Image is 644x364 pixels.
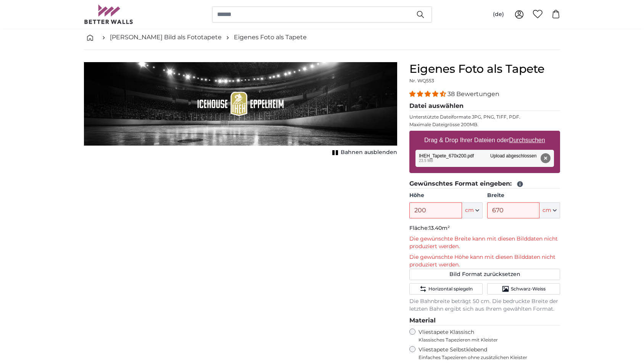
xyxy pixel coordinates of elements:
span: Bahnen ausblenden [341,149,397,156]
label: Breite [487,192,560,199]
legend: Material [409,316,560,326]
label: Höhe [409,192,482,199]
span: Einfaches Tapezieren ohne zusätzlichen Kleister [419,354,560,361]
legend: Datei auswählen [409,101,560,111]
p: Die gewünschte Höhe kann mit diesen Bilddaten nicht produziert werden. [409,253,560,269]
button: Bild Format zurücksetzen [409,269,560,280]
p: Maximale Dateigrösse 200MB. [409,122,560,128]
span: Klassisches Tapezieren mit Kleister [419,337,554,343]
a: [PERSON_NAME] Bild als Fototapete [110,33,222,42]
a: Eigenes Foto als Tapete [234,33,307,42]
span: 13.40m² [429,224,450,231]
label: Vliestapete Selbstklebend [419,346,560,361]
p: Unterstützte Dateiformate JPG, PNG, TIFF, PDF. [409,114,560,120]
span: 38 Bewertungen [448,90,499,98]
label: Drag & Drop Ihrer Dateien oder [421,133,548,148]
button: Horizontal spiegeln [409,283,482,295]
img: Betterwalls [84,5,134,24]
span: Schwarz-Weiss [511,286,546,292]
button: Bahnen ausblenden [330,147,397,158]
u: Durchsuchen [509,137,545,143]
img: personalised-photo [84,62,397,146]
span: cm [543,207,551,214]
button: cm [539,202,560,218]
legend: Gewünschtes Format eingeben: [409,179,560,189]
button: (de) [487,8,510,21]
span: cm [465,207,474,214]
span: Nr. WQ553 [409,78,434,83]
div: 1 of 1 [84,62,397,158]
p: Die gewünschte Breite kann mit diesen Bilddaten nicht produziert werden. [409,235,560,250]
nav: breadcrumbs [84,25,560,50]
p: Fläche: [409,224,560,232]
label: Vliestapete Klassisch [419,329,554,343]
h1: Eigenes Foto als Tapete [409,62,560,76]
span: Horizontal spiegeln [428,286,473,292]
button: cm [462,202,483,218]
span: 4.34 stars [409,90,448,98]
p: Die Bahnbreite beträgt 50 cm. Die bedruckte Breite der letzten Bahn ergibt sich aus Ihrem gewählt... [409,298,560,313]
button: Schwarz-Weiss [487,283,560,295]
